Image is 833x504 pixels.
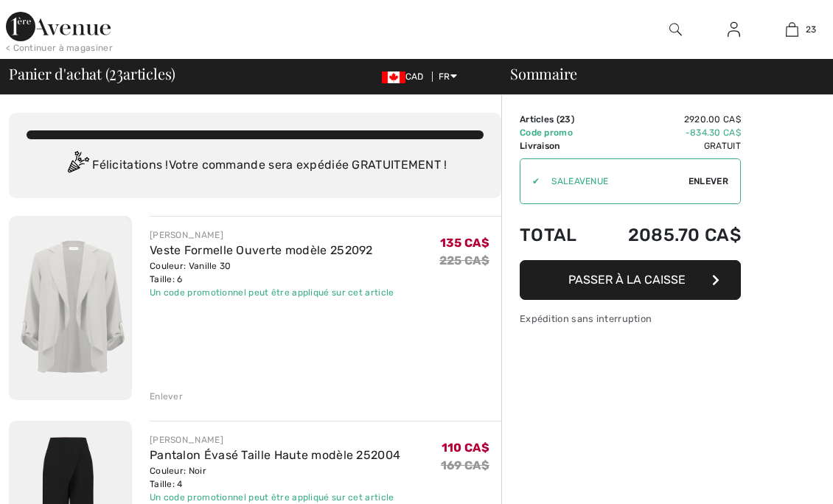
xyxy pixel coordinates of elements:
img: Mon panier [786,21,798,38]
div: [PERSON_NAME] [150,228,394,242]
div: Couleur: Vanille 30 Taille: 6 [150,259,394,286]
div: Expédition sans interruption [520,312,741,326]
span: Enlever [689,175,728,188]
td: Total [520,210,594,260]
div: Un code promotionnel peut être appliqué sur cet article [150,491,400,504]
td: 2085.70 CA$ [594,210,741,260]
img: recherche [669,21,682,38]
div: Sommaire [492,66,824,81]
span: 110 CA$ [442,441,489,455]
span: 23 [560,114,571,125]
input: Code promo [540,159,689,203]
img: Canadian Dollar [382,71,405,83]
td: Livraison [520,139,594,153]
img: Veste Formelle Ouverte modèle 252092 [9,216,132,400]
span: Passer à la caisse [568,273,686,287]
a: Pantalon Évasé Taille Haute modèle 252004 [150,448,400,462]
span: CAD [382,71,430,82]
s: 169 CA$ [441,458,489,472]
span: 135 CA$ [440,236,489,250]
td: Code promo [520,126,594,139]
img: Congratulation2.svg [63,151,92,181]
s: 225 CA$ [439,253,489,267]
span: 23 [109,63,123,82]
div: Un code promotionnel peut être appliqué sur cet article [150,286,394,299]
td: 2920.00 CA$ [594,113,741,126]
span: 23 [806,23,817,36]
a: 23 [764,21,820,38]
button: Passer à la caisse [520,260,741,300]
td: Gratuit [594,139,741,153]
a: Se connecter [716,21,752,39]
div: [PERSON_NAME] [150,433,400,447]
div: Félicitations ! Votre commande sera expédiée GRATUITEMENT ! [27,151,484,181]
div: Couleur: Noir Taille: 4 [150,464,400,491]
img: Mes infos [728,21,740,38]
td: -834.30 CA$ [594,126,741,139]
div: Enlever [150,390,183,403]
a: Veste Formelle Ouverte modèle 252092 [150,243,373,257]
span: Panier d'achat ( articles) [9,66,175,81]
td: Articles ( ) [520,113,594,126]
div: < Continuer à magasiner [6,41,113,55]
img: 1ère Avenue [6,12,111,41]
div: ✔ [520,175,540,188]
span: FR [439,71,457,82]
